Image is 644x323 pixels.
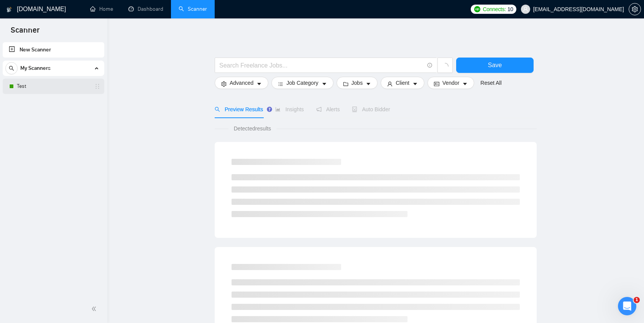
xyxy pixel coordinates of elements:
button: settingAdvancedcaret-down [215,77,268,89]
button: folderJobscaret-down [337,77,378,89]
a: Reset All [480,79,501,87]
span: caret-down [462,81,468,87]
span: caret-down [366,81,371,87]
span: setting [629,6,641,12]
span: caret-down [322,81,327,87]
span: Save [488,60,502,70]
a: dashboardDashboard [128,6,163,12]
div: Tooltip anchor [266,106,273,113]
button: Save [456,58,534,73]
span: Insights [275,106,304,112]
a: Test [17,79,90,94]
span: Scanner [5,25,46,41]
span: setting [221,81,227,87]
span: caret-down [412,81,418,87]
span: Connects: [483,5,506,13]
span: bars [278,81,283,87]
button: setting [629,3,641,15]
img: upwork-logo.png [474,6,480,12]
span: folder [343,81,348,87]
iframe: Intercom live chat [618,297,636,315]
img: logo [7,3,12,16]
span: Auto Bidder [352,106,390,112]
span: info-circle [427,63,432,68]
button: barsJob Categorycaret-down [271,77,333,89]
span: Advanced [230,79,253,87]
span: caret-down [256,81,262,87]
input: Search Freelance Jobs... [219,61,424,70]
span: 10 [508,5,513,13]
span: Client [396,79,409,87]
span: Preview Results [215,106,263,112]
button: idcardVendorcaret-down [427,77,474,89]
span: My Scanners [20,61,51,76]
span: robot [352,107,357,112]
button: search [5,62,18,74]
span: idcard [434,81,439,87]
span: user [387,81,393,87]
span: loading [442,63,449,70]
span: Detected results [228,124,276,133]
span: area-chart [275,107,281,112]
span: Alerts [316,106,340,112]
span: Job Category [286,79,318,87]
li: New Scanner [3,42,104,58]
a: setting [629,6,641,12]
span: Vendor [442,79,459,87]
span: 1 [634,297,640,303]
span: Jobs [352,79,363,87]
span: holder [94,83,100,89]
span: notification [316,107,322,112]
span: search [6,66,17,71]
a: searchScanner [179,6,207,12]
a: homeHome [90,6,113,12]
span: search [215,107,220,112]
button: userClientcaret-down [381,77,424,89]
span: user [523,7,528,12]
a: New Scanner [9,42,98,58]
li: My Scanners [3,61,104,94]
span: double-left [91,305,99,313]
